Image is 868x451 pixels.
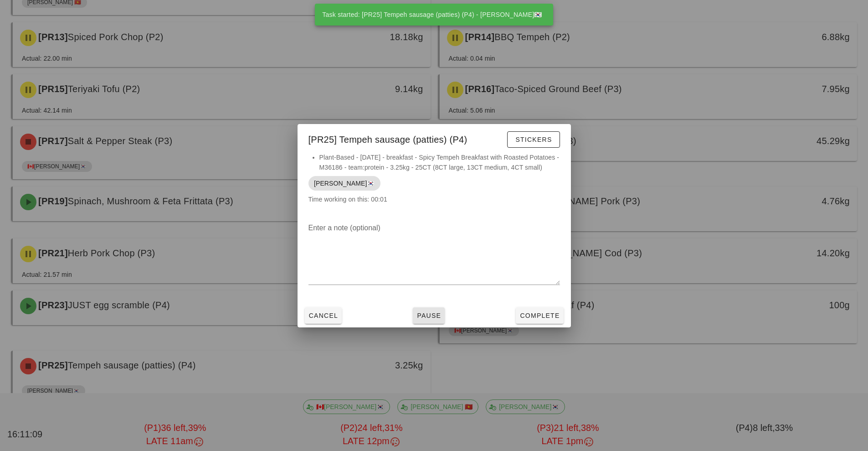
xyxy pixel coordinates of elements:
span: [PERSON_NAME]🇰🇷 [314,176,375,191]
button: Pause [413,307,445,324]
div: Time working on this: 00:01 [298,152,571,213]
div: Task started: [PR25] Tempeh sausage (patties) (P4) - [PERSON_NAME]🇰🇷 [315,4,549,26]
div: [PR25] Tempeh sausage (patties) (P4) [298,124,571,152]
span: Complete [519,312,560,319]
span: Stickers [515,136,552,143]
span: Cancel [308,312,339,319]
span: Pause [416,312,441,319]
li: Plant-Based - [DATE] - breakfast - Spicy Tempeh Breakfast with Roasted Potatoes - M36186 - team:p... [319,152,560,172]
button: Stickers [507,131,560,148]
button: Cancel [305,307,342,324]
button: Complete [516,307,563,324]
